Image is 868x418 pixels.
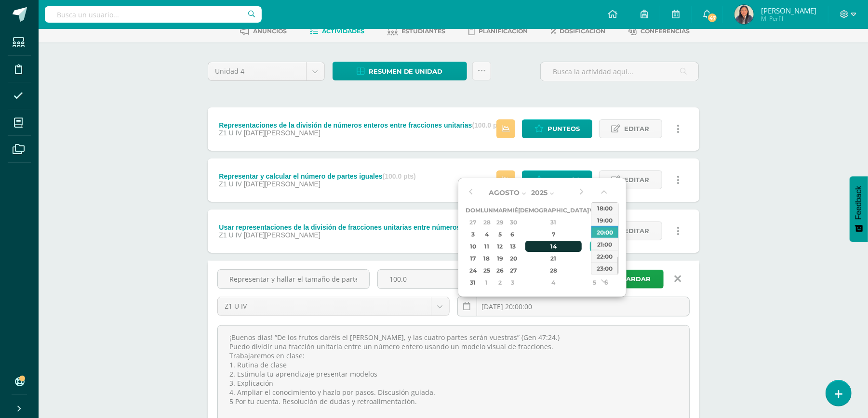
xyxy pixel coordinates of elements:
div: 22:00 [591,250,618,262]
th: [DEMOGRAPHIC_DATA] [518,204,589,216]
span: Z1 U IV [225,297,424,315]
a: Punteos [522,119,592,138]
div: 20 [508,253,517,264]
span: Z1 U IV [219,231,241,239]
span: Unidad 4 [215,62,299,80]
span: [DATE][PERSON_NAME] [244,129,320,137]
span: Editar [625,222,650,240]
th: Dom [466,204,481,216]
a: Conferencias [628,24,690,39]
div: 1 [482,277,492,288]
div: 27 [467,217,479,228]
div: 6 [508,229,517,240]
th: Vie [589,204,600,216]
a: Planificación [468,24,528,39]
div: 4 [482,229,492,240]
div: 17 [467,253,479,264]
th: Lun [481,204,493,216]
div: 7 [525,229,582,240]
div: 22 [590,253,599,264]
div: Usar representaciones de la división de fracciones unitarias entre números enteros [219,223,520,231]
div: 8 [590,229,599,240]
div: 4 [525,277,582,288]
a: Actividades [310,24,364,39]
div: 3 [467,229,479,240]
span: Resumen de unidad [369,63,443,80]
th: Mié [507,204,518,216]
span: Feedback [855,186,863,220]
div: 27 [508,265,517,276]
span: [DATE][PERSON_NAME] [244,180,320,188]
span: [DATE][PERSON_NAME] [244,231,320,239]
img: 053f0824b320b518b52f6bf93d3dd2bd.png [734,5,754,24]
div: 19:00 [591,214,618,226]
a: Estudiantes [387,24,445,39]
div: 5 [590,277,599,288]
div: 31 [467,277,479,288]
span: Dosificación [560,27,605,35]
span: 2025 [531,188,548,197]
input: Puntos máximos [378,270,489,288]
span: Conferencias [641,27,690,35]
a: Anuncios [240,24,287,39]
div: 28 [525,265,582,276]
div: Representar y calcular el número de partes iguales [219,172,416,180]
div: Representaciones de la división de números enteros entre fracciones unitarias [219,121,505,129]
span: Punteos [548,120,580,138]
div: 11 [482,241,492,252]
a: Z1 U IV [218,297,449,315]
a: Unidad 4 [208,62,324,80]
div: 18 [482,253,492,264]
span: 47 [707,13,718,23]
div: 15 [590,241,599,252]
div: 23:00 [591,262,618,274]
strong: (100.0 pts) [383,172,416,180]
input: Fecha de entrega [458,297,689,316]
a: Resumen de unidad [333,62,467,80]
span: Agosto [489,188,520,197]
div: 19 [494,253,506,264]
div: 12 [494,241,506,252]
div: 14 [525,241,582,252]
input: Título [218,270,369,288]
div: 20:00 [591,226,618,238]
div: 21:00 [591,238,618,250]
span: Z1 U IV [219,180,241,188]
input: Busca la actividad aquí... [541,62,698,81]
div: 29 [494,217,506,228]
span: Editar [625,171,650,189]
span: Anuncios [253,27,287,35]
span: Guardar [617,270,651,288]
span: Planificación [479,27,528,35]
div: 21 [525,253,582,264]
span: Editar [625,120,650,138]
span: Z1 U IV [219,129,241,137]
div: 5 [494,229,506,240]
div: 24 [467,265,479,276]
div: 25 [482,265,492,276]
div: 26 [494,265,506,276]
button: Feedback - Mostrar encuesta [850,176,868,242]
div: 2 [494,277,506,288]
span: Estudiantes [401,27,445,35]
button: Guardar [593,270,664,288]
a: Dosificación [551,24,605,39]
div: 31 [525,217,582,228]
th: Mar [493,204,507,216]
span: [PERSON_NAME] [761,6,816,15]
div: 28 [482,217,492,228]
span: Punteos [548,171,580,189]
div: 30 [508,217,517,228]
a: Punteos [522,170,592,189]
span: Actividades [322,27,364,35]
div: 3 [508,277,517,288]
input: Busca un usuario... [45,6,262,23]
div: 18:00 [591,202,618,214]
div: 10 [467,241,479,252]
strong: (100.0 pts) [472,121,506,129]
div: 29 [590,265,599,276]
div: 1 [590,217,599,228]
span: Mi Perfil [761,14,816,23]
div: 13 [508,241,517,252]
